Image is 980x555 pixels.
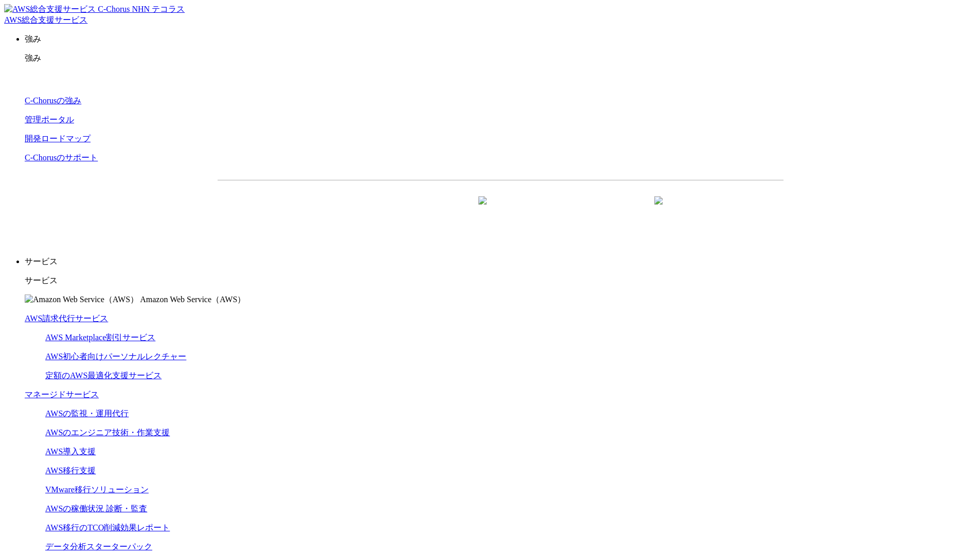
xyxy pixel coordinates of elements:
a: マネージドサービス [25,390,99,399]
img: AWS総合支援サービス C-Chorus [4,4,130,15]
a: 資料を請求する [330,197,495,223]
a: VMware移行ソリューション [45,485,149,494]
img: 矢印 [654,196,663,223]
a: AWSの稼働状況 診断・監査 [45,504,147,513]
a: C-Chorusのサポート [25,153,98,162]
a: AWS総合支援サービス C-Chorus NHN テコラスAWS総合支援サービス [4,5,185,24]
a: AWS導入支援 [45,447,96,456]
a: AWS Marketplace割引サービス [45,333,155,342]
a: AWS初心者向けパーソナルレクチャー [45,352,186,361]
a: AWS請求代行サービス [25,314,108,323]
a: AWS移行支援 [45,466,96,475]
a: AWSの監視・運用代行 [45,409,129,418]
a: まずは相談する [506,197,671,223]
a: AWSのエンジニア技術・作業支援 [45,428,170,437]
img: 矢印 [478,196,487,223]
a: データ分析スターターパック [45,542,152,551]
a: 定額のAWS最適化支援サービス [45,371,162,380]
a: C-Chorusの強み [25,96,81,105]
p: 強み [25,53,976,64]
img: Amazon Web Service（AWS） [25,294,138,305]
a: 管理ポータル [25,115,74,124]
a: AWS移行のTCO削減効果レポート [45,523,170,532]
span: Amazon Web Service（AWS） [140,295,245,304]
p: サービス [25,256,976,267]
p: サービス [25,275,976,286]
p: 強み [25,34,976,45]
a: 開発ロードマップ [25,134,91,143]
